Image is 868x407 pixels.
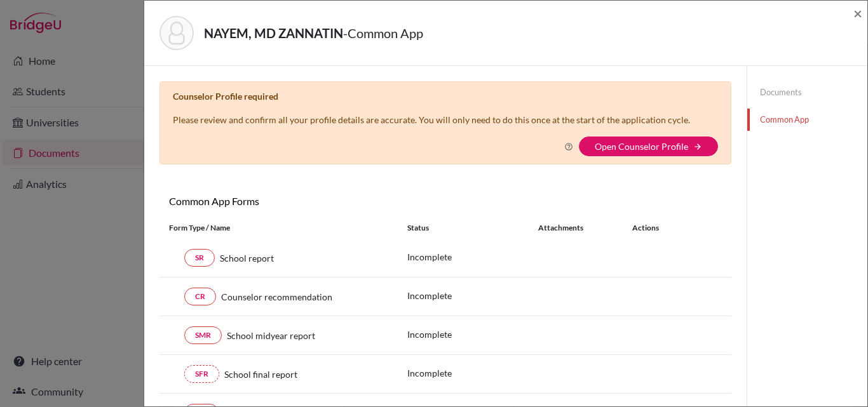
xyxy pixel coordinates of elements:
[184,326,222,344] a: SMR
[853,4,862,22] span: ×
[224,368,297,381] span: School final report
[407,366,538,380] p: Incomplete
[184,249,215,267] a: SR
[159,222,398,234] div: Form Type / Name
[343,25,423,41] span: - Common App
[159,195,445,207] h6: Common App Forms
[407,250,538,264] p: Incomplete
[204,25,343,41] strong: NAYEM, MD ZANNATIN
[617,222,696,234] div: Actions
[747,81,867,103] a: Documents
[173,113,690,126] p: Please review and confirm all your profile details are accurate. You will only need to do this on...
[407,328,538,341] p: Incomplete
[407,289,538,302] p: Incomplete
[538,222,617,234] div: Attachments
[184,365,219,383] a: SFR
[693,142,702,151] i: arrow_forward
[227,329,315,342] span: School midyear report
[747,109,867,131] a: Common App
[579,137,718,156] button: Open Counselor Profilearrow_forward
[595,141,688,152] a: Open Counselor Profile
[184,288,216,305] a: CR
[173,91,278,102] b: Counselor Profile required
[221,290,332,304] span: Counselor recommendation
[407,222,538,234] div: Status
[853,6,862,21] button: Close
[220,251,274,265] span: School report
